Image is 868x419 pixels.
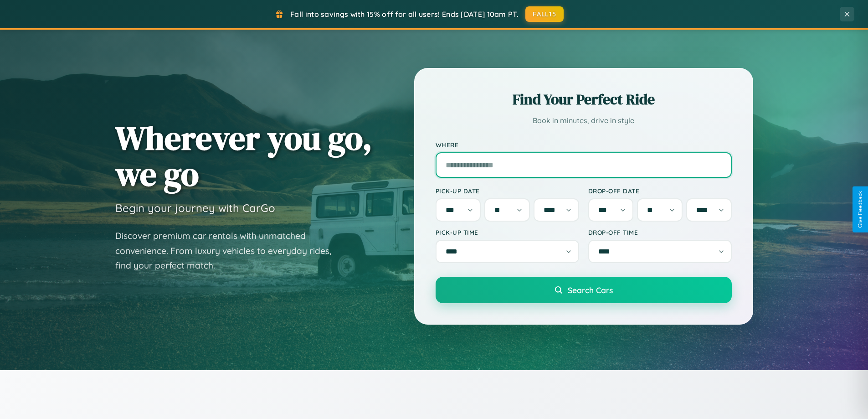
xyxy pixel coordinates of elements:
div: Give Feedback [857,191,863,228]
span: Fall into savings with 15% off for all users! Ends [DATE] 10am PT. [290,10,519,19]
label: Drop-off Date [588,187,732,195]
p: Book in minutes, drive in style [436,114,732,127]
label: Pick-up Date [436,187,579,195]
h2: Find Your Perfect Ride [436,89,732,109]
label: Pick-up Time [436,228,579,236]
h3: Begin your journey with CarGo [115,201,275,215]
button: FALL15 [525,6,564,22]
label: Where [436,141,732,149]
span: Search Cars [568,285,613,295]
p: Discover premium car rentals with unmatched convenience. From luxury vehicles to everyday rides, ... [115,228,343,273]
label: Drop-off Time [588,228,732,236]
button: Search Cars [436,277,732,303]
h1: Wherever you go, we go [115,120,372,192]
